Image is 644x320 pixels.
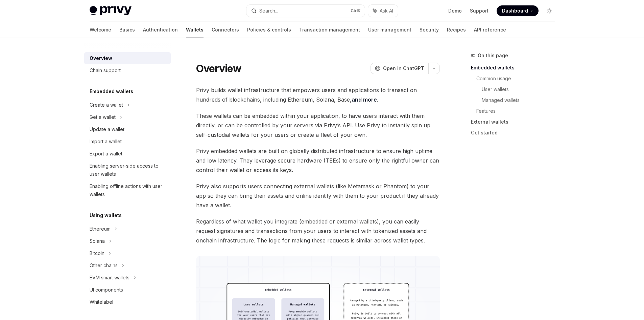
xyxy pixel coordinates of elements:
div: Other chains [90,261,118,270]
h5: Embedded wallets [90,87,133,95]
a: Import a wallet [84,135,171,148]
a: Embedded wallets [471,62,560,73]
div: Whitelabel [90,298,113,306]
span: Dashboard [502,7,528,14]
div: Export a wallet [90,150,122,158]
h1: Overview [196,62,242,74]
a: Demo [448,7,462,14]
div: Search... [259,7,278,15]
a: API reference [474,22,506,38]
div: Solana [90,237,105,245]
button: Open in ChatGPT [371,63,428,74]
a: Wallets [186,22,204,38]
a: Overview [84,52,171,64]
div: Ethereum [90,225,111,233]
a: Update a wallet [84,123,171,135]
a: Transaction management [299,22,360,38]
a: Features [476,106,560,116]
img: light logo [90,6,132,16]
a: Basics [119,22,135,38]
a: Enabling server-side access to user wallets [84,160,171,180]
span: Privy embedded wallets are built on globally distributed infrastructure to ensure high uptime and... [196,146,440,175]
div: Get a wallet [90,113,116,121]
span: On this page [478,51,508,60]
a: and more [352,96,377,103]
div: UI components [90,286,123,294]
a: Connectors [212,22,239,38]
div: Enabling server-side access to user wallets [90,162,167,178]
a: Managed wallets [482,95,560,106]
a: Get started [471,127,560,138]
span: Ask AI [380,7,393,14]
div: Overview [90,54,112,62]
div: EVM smart wallets [90,274,129,282]
a: Recipes [447,22,466,38]
div: Import a wallet [90,137,122,146]
a: Welcome [90,22,111,38]
a: Policies & controls [247,22,291,38]
div: Chain support [90,66,121,74]
a: Chain support [84,64,171,77]
a: Export a wallet [84,148,171,160]
span: Open in ChatGPT [383,65,424,72]
a: User wallets [482,84,560,95]
div: Enabling offline actions with user wallets [90,182,167,198]
a: Security [420,22,439,38]
a: User management [368,22,411,38]
button: Search...CtrlK [246,5,365,17]
a: Support [470,7,488,14]
span: These wallets can be embedded within your application, to have users interact with them directly,... [196,111,440,140]
span: Privy builds wallet infrastructure that empowers users and applications to transact on hundreds o... [196,85,440,104]
h5: Using wallets [90,211,122,219]
a: Enabling offline actions with user wallets [84,180,171,200]
a: External wallets [471,116,560,127]
button: Ask AI [368,5,398,17]
a: Common usage [476,73,560,84]
span: Regardless of what wallet you integrate (embedded or external wallets), you can easily request si... [196,217,440,245]
span: Privy also supports users connecting external wallets (like Metamask or Phantom) to your app so t... [196,182,440,210]
a: UI components [84,284,171,296]
a: Authentication [143,22,178,38]
div: Create a wallet [90,101,123,109]
a: Dashboard [497,5,539,16]
a: Whitelabel [84,296,171,308]
span: Ctrl K [351,8,361,14]
button: Toggle dark mode [544,5,555,16]
div: Update a wallet [90,125,124,133]
div: Bitcoin [90,249,104,257]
